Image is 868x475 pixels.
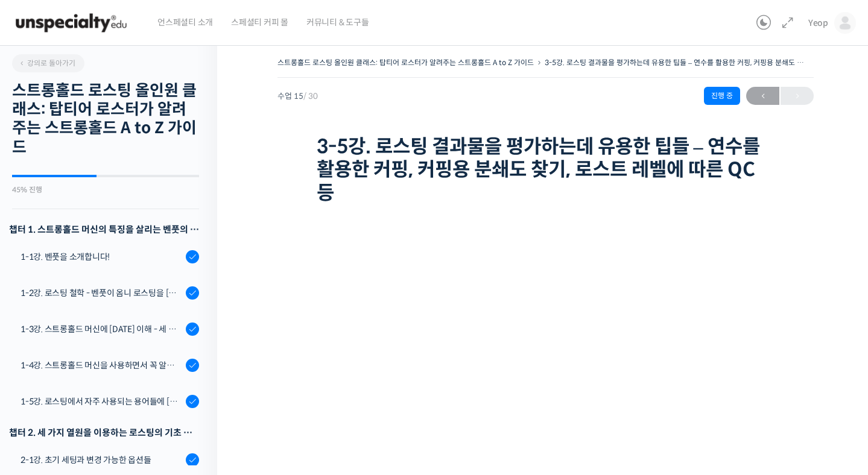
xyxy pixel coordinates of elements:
[21,359,182,372] div: 1-4강. 스트롱홀드 머신을 사용하면서 꼭 알고 있어야 할 유의사항
[12,54,84,72] a: 강의로 돌아가기
[277,58,534,67] a: 스트롱홀드 로스팅 올인원 클래스: 탑티어 로스터가 알려주는 스트롱홀드 A to Z 가이드
[746,88,779,104] span: ←
[18,58,75,68] span: 강의로 돌아가기
[277,92,318,100] span: 수업 15
[303,91,318,101] span: / 30
[21,395,182,408] div: 1-5강. 로스팅에서 자주 사용되는 용어들에 [DATE] 이해
[9,221,199,237] h3: 챕터 1. 스트롱홀드 머신의 특징을 살리는 벤풋의 로스팅 방식
[21,453,182,467] div: 2-1강. 초기 세팅과 변경 가능한 옵션들
[12,186,199,193] div: 45% 진행
[21,286,182,300] div: 1-2강. 로스팅 철학 - 벤풋이 옴니 로스팅을 [DATE] 않는 이유
[808,17,828,28] span: Yeop
[21,322,182,336] div: 1-3강. 스트롱홀드 머신에 [DATE] 이해 - 세 가지 열원이 만들어내는 변화
[317,135,775,204] h1: 3-5강. 로스팅 결과물을 평가하는데 유용한 팁들 – 연수를 활용한 커핑, 커핑용 분쇄도 찾기, 로스트 레벨에 따른 QC 등
[746,87,779,105] a: ←이전
[704,87,740,105] div: 진행 중
[12,81,199,157] h2: 스트롱홀드 로스팅 올인원 클래스: 탑티어 로스터가 알려주는 스트롱홀드 A to Z 가이드
[21,250,182,263] div: 1-1강. 벤풋을 소개합니다!
[9,424,199,441] div: 챕터 2. 세 가지 열원을 이용하는 로스팅의 기초 설계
